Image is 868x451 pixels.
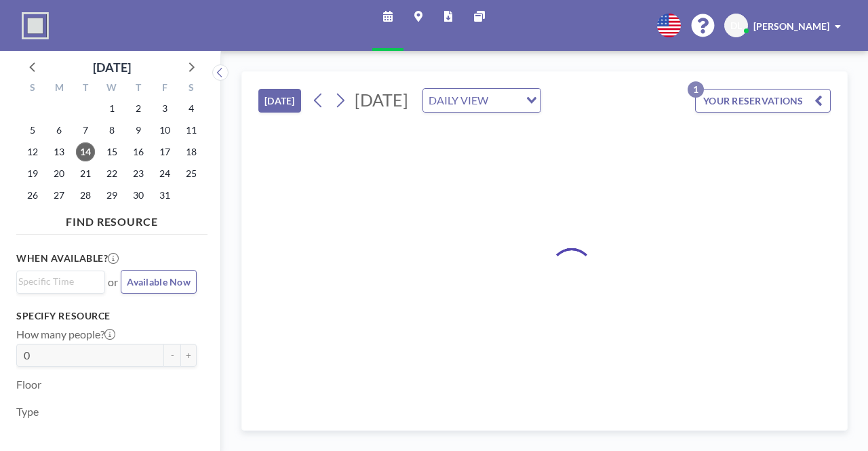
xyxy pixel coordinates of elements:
span: [PERSON_NAME] [753,20,829,32]
span: Saturday, October 4, 2025 [182,99,201,118]
span: Monday, October 6, 2025 [50,121,68,140]
span: Thursday, October 9, 2025 [129,121,148,140]
span: Sunday, October 26, 2025 [23,186,42,205]
span: Friday, October 24, 2025 [155,164,174,183]
div: Search for option [423,89,540,112]
span: Saturday, October 25, 2025 [182,164,201,183]
h4: FIND RESOURCE [16,210,208,229]
button: YOUR RESERVATIONS1 [695,89,831,113]
span: Wednesday, October 22, 2025 [102,164,121,183]
div: W [99,80,125,98]
div: T [125,80,151,98]
span: Sunday, October 12, 2025 [23,142,42,161]
span: Tuesday, October 21, 2025 [76,164,95,183]
span: Tuesday, October 7, 2025 [76,121,95,140]
p: 1 [688,81,704,98]
span: Available Now [127,276,191,288]
span: DAILY VIEW [426,92,491,109]
label: How many people? [16,328,115,341]
span: Friday, October 3, 2025 [155,99,174,118]
span: Monday, October 13, 2025 [50,142,68,161]
div: Search for option [17,271,104,292]
img: organization-logo [22,12,49,39]
span: DL [730,20,742,32]
div: M [46,80,73,98]
span: Thursday, October 23, 2025 [129,164,148,183]
span: Wednesday, October 8, 2025 [102,121,121,140]
input: Search for option [492,92,518,109]
span: or [108,275,118,289]
h3: Specify resource [16,310,197,322]
span: Wednesday, October 1, 2025 [102,99,121,118]
span: Thursday, October 30, 2025 [129,186,148,205]
input: Search for option [18,274,97,289]
div: F [151,80,178,98]
span: Monday, October 27, 2025 [50,186,68,205]
span: Friday, October 10, 2025 [155,121,174,140]
label: Type [16,405,39,418]
span: Tuesday, October 28, 2025 [76,186,95,205]
span: Sunday, October 5, 2025 [23,121,42,140]
button: + [180,344,197,367]
span: Saturday, October 11, 2025 [182,121,201,140]
span: Sunday, October 19, 2025 [23,164,42,183]
span: Monday, October 20, 2025 [50,164,68,183]
button: - [164,344,180,367]
button: [DATE] [258,89,301,113]
span: Wednesday, October 15, 2025 [102,142,121,161]
span: Saturday, October 18, 2025 [182,142,201,161]
span: Thursday, October 2, 2025 [129,99,148,118]
div: S [178,80,204,98]
span: Friday, October 17, 2025 [155,142,174,161]
div: S [20,80,46,98]
span: [DATE] [355,90,408,110]
div: [DATE] [93,58,131,77]
span: Wednesday, October 29, 2025 [102,186,121,205]
label: Floor [16,378,41,391]
button: Available Now [121,270,197,294]
span: Tuesday, October 14, 2025 [76,142,95,161]
span: Friday, October 31, 2025 [155,186,174,205]
span: Thursday, October 16, 2025 [129,142,148,161]
div: T [73,80,99,98]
